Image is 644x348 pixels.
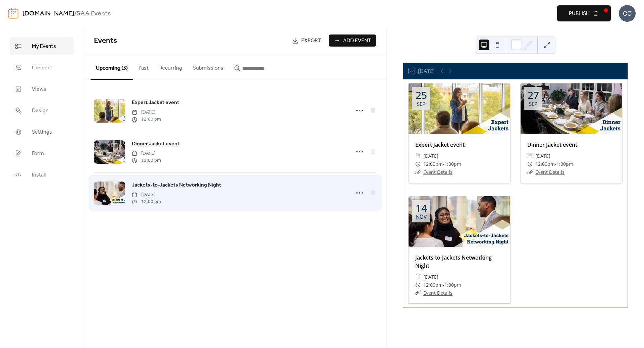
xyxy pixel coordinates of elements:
span: [DATE] [423,273,438,281]
span: Form [32,150,44,158]
span: [DATE] [132,109,161,116]
img: logo [8,8,18,19]
a: Connect [10,59,73,77]
button: Submissions [187,54,229,79]
div: Sep [417,101,425,107]
button: Past [133,54,154,79]
div: ​ [415,160,421,168]
button: Upcoming (3) [91,54,133,80]
div: 25 [416,90,427,100]
span: Views [32,85,46,93]
a: Expert Jacket event [132,98,179,107]
button: Publish [557,5,611,21]
span: Publish [569,10,590,18]
div: 27 [528,90,539,100]
button: Recurring [154,54,187,79]
span: - [555,160,556,168]
button: Add Event [329,34,376,47]
div: ​ [415,273,421,281]
span: Jackets-to-Jackets Networking Night [132,181,221,189]
span: Design [32,107,49,115]
span: [DATE] [535,152,550,160]
span: Install [32,171,46,179]
span: 12:00pm [423,160,443,168]
a: Expert Jacket event [415,141,465,148]
a: [DOMAIN_NAME] [22,7,74,20]
a: My Events [10,37,73,55]
div: Sep [529,101,537,107]
span: Connect [32,64,52,72]
span: 12:00 pm [132,198,161,205]
span: 1:00pm [444,160,461,168]
div: ​ [415,152,421,160]
b: / [74,7,76,20]
a: Install [10,166,73,184]
span: - [443,281,444,289]
span: 1:00pm [556,160,573,168]
div: ​ [527,160,533,168]
span: 12:00pm [423,281,443,289]
span: Add Event [343,37,371,45]
a: Export [287,34,326,47]
a: Dinner Jacket event [132,140,179,148]
a: Event Details [423,290,452,296]
a: Jackets-to-Jackets Networking Night [415,254,492,269]
div: 14 [416,203,427,213]
span: Dinner Jacket event [132,140,179,148]
div: ​ [415,281,421,289]
div: CC [619,5,636,22]
div: Nov [416,214,427,219]
a: Form [10,144,73,162]
span: 12:00pm [535,160,555,168]
span: - [443,160,444,168]
div: ​ [415,289,421,297]
div: ​ [415,168,421,176]
span: Events [94,33,117,48]
a: Event Details [423,169,452,175]
span: 1:00pm [444,281,461,289]
a: Event Details [535,169,565,175]
span: [DATE] [132,191,161,198]
a: Jackets-to-Jackets Networking Night [132,181,221,190]
a: Dinner Jacket event [527,141,577,148]
span: [DATE] [132,150,161,157]
a: Settings [10,123,73,141]
a: Design [10,101,73,120]
a: Views [10,80,73,98]
span: 12:00 pm [132,157,161,164]
div: ​ [527,168,533,176]
span: Settings [32,128,52,136]
b: SAA Events [76,7,111,20]
span: [DATE] [423,152,438,160]
span: 12:00 pm [132,116,161,123]
div: ​ [527,152,533,160]
span: Export [301,37,321,45]
span: My Events [32,43,56,51]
